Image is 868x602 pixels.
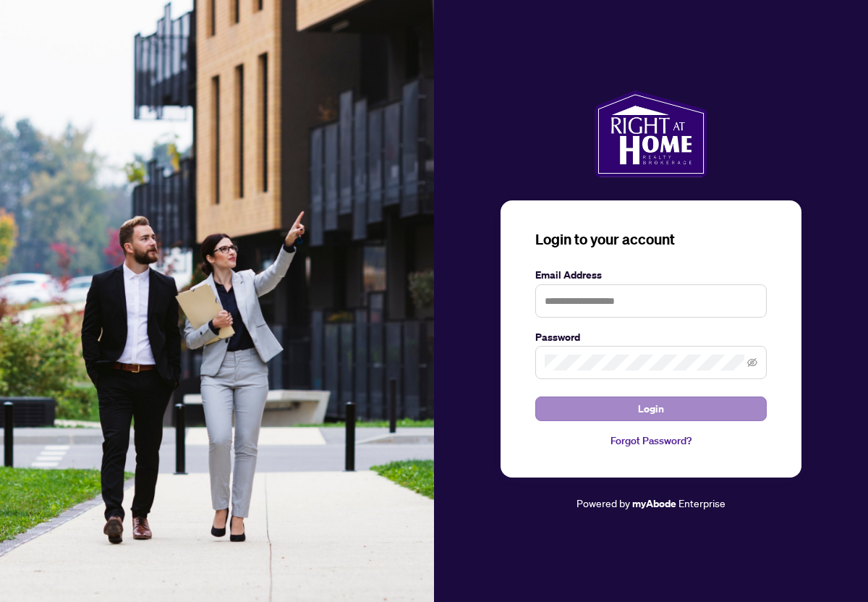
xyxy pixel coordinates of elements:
[747,357,757,368] span: eye-invisible
[632,496,676,512] a: myAbode
[535,397,767,421] button: Login
[535,229,767,250] h3: Login to your account
[638,397,664,420] span: Login
[595,90,707,177] img: ma-logo
[535,267,767,283] label: Email Address
[535,329,767,345] label: Password
[535,433,767,449] a: Forgot Password?
[576,496,630,509] span: Powered by
[678,496,726,509] span: Enterprise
